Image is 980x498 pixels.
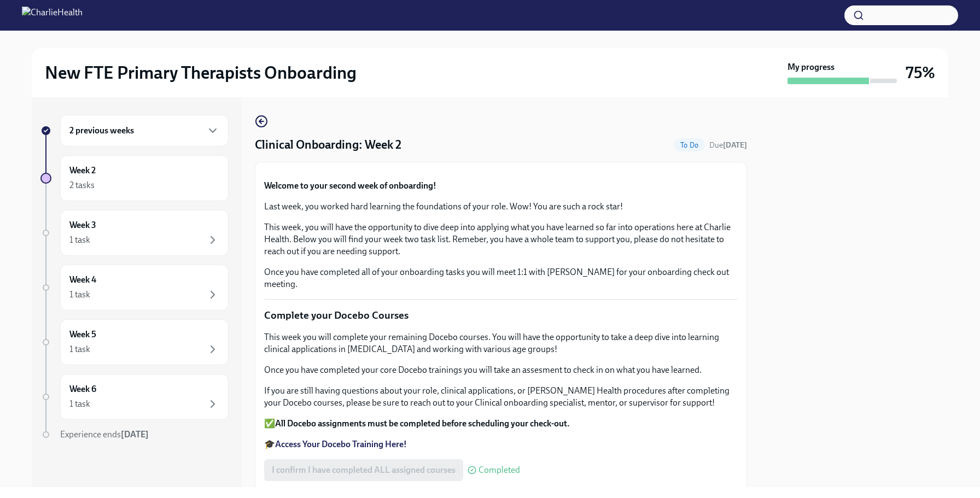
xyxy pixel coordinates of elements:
p: If you are still having questions about your role, clinical applications, or [PERSON_NAME] Health... [264,385,738,409]
a: Week 31 task [40,210,229,256]
h6: Week 4 [69,274,96,286]
a: Week 61 task [40,374,229,420]
p: Last week, you worked hard learning the foundations of your role. Wow! You are such a rock star! [264,201,738,213]
div: 1 task [69,343,90,355]
a: Access Your Docebo Training Here! [275,439,407,449]
a: Week 51 task [40,319,229,365]
a: Week 22 tasks [40,155,229,201]
h2: New FTE Primary Therapists Onboarding [45,62,357,84]
strong: Welcome to your second week of onboarding! [264,180,436,191]
h4: Clinical Onboarding: Week 2 [255,137,401,153]
strong: [DATE] [723,140,747,150]
div: 1 task [69,289,90,301]
div: 2 previous weeks [60,115,229,147]
span: Completed [479,466,520,474]
h6: 2 previous weeks [69,125,134,137]
strong: [DATE] [121,429,149,440]
h6: Week 5 [69,329,96,341]
h6: Week 6 [69,383,96,395]
p: Complete your Docebo Courses [264,308,738,323]
p: This week, you will have the opportunity to dive deep into applying what you have learned so far ... [264,221,738,257]
span: Experience ends [60,429,149,440]
strong: My progress [787,61,835,73]
div: 1 task [69,234,90,246]
span: October 4th, 2025 10:00 [709,140,747,150]
span: Due [709,140,747,150]
strong: All Docebo assignments must be completed before scheduling your check-out. [275,418,570,429]
p: Once you have completed all of your onboarding tasks you will meet 1:1 with [PERSON_NAME] for you... [264,266,738,290]
h3: 75% [906,63,935,83]
h6: Week 2 [69,165,96,177]
a: Week 41 task [40,265,229,310]
p: This week you will complete your remaining Docebo courses. You will have the opportunity to take ... [264,331,738,355]
p: Once you have completed your core Docebo trainings you will take an assesment to check in on what... [264,364,738,376]
p: 🎓 [264,438,738,450]
h6: Week 3 [69,219,96,231]
img: CharlieHealth [22,7,83,24]
p: ✅ [264,418,738,430]
div: 2 tasks [69,179,95,191]
div: 1 task [69,398,90,410]
span: To Do [674,141,705,149]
